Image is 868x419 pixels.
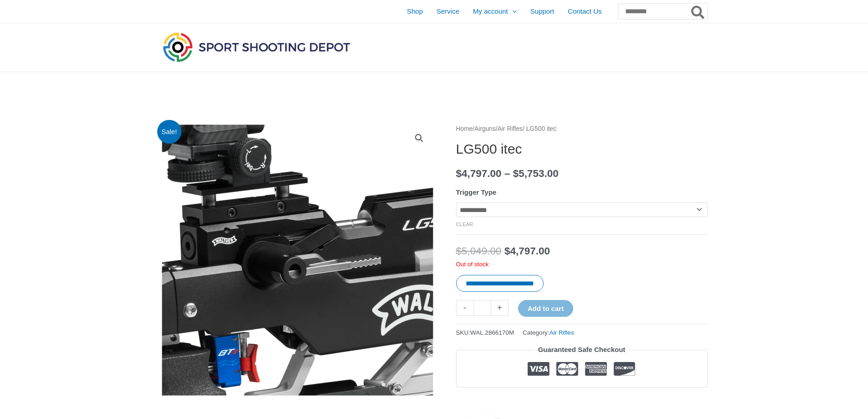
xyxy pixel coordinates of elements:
input: Product quantity [473,300,491,316]
button: Add to cart [518,300,573,317]
a: Air Rifles [550,329,574,336]
img: Sport Shooting Depot [161,30,352,64]
a: Airguns [474,125,496,132]
bdi: 5,049.00 [456,245,502,257]
a: - [456,300,473,316]
a: Clear options [456,222,473,227]
label: Trigger Type [456,188,497,196]
span: SKU: [456,327,514,338]
button: Search [689,4,707,19]
a: View full-screen image gallery [411,130,427,146]
bdi: 4,797.00 [456,168,502,179]
span: Category: [523,327,574,338]
bdi: 5,753.00 [513,168,559,179]
h1: LG500 itec [456,141,708,157]
iframe: Customer reviews powered by Trustpilot [456,394,708,405]
a: Air Rifles [498,125,523,132]
span: – [504,168,510,179]
span: Sale! [157,120,181,144]
span: $ [456,245,462,257]
a: Home [456,125,473,132]
span: WAL.2866170M [470,329,514,336]
p: Out of stock [456,260,708,269]
nav: Breadcrumb [456,123,708,135]
span: $ [504,245,510,257]
bdi: 4,797.00 [504,245,550,257]
span: $ [513,168,519,179]
legend: Guaranteed Safe Checkout [534,343,629,356]
a: + [491,300,508,316]
span: $ [456,168,462,179]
